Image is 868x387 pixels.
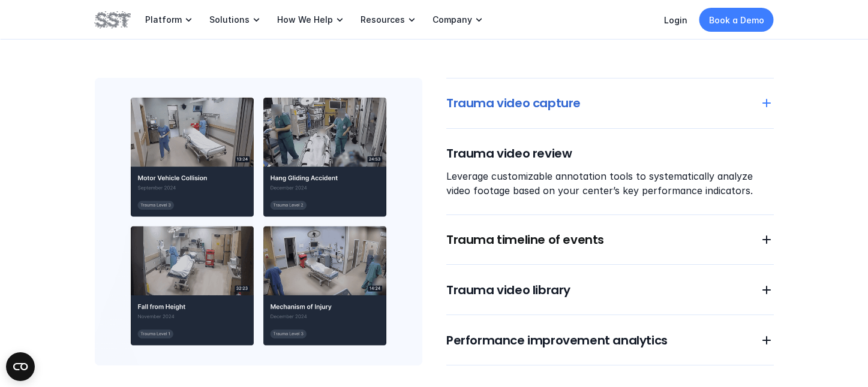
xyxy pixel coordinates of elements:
h6: Trauma timeline of events [446,231,745,248]
p: Solutions [209,14,250,25]
p: Leverage customizable annotation tools to systematically analyze video footage based on your cent... [446,169,774,198]
h6: Performance improvement analytics [446,332,745,349]
a: Book a Demo [699,8,774,32]
p: Company [433,14,472,25]
h6: Trauma video library [446,282,745,298]
img: SST logo [95,10,131,30]
p: Platform [145,14,182,25]
button: Open CMP widget [6,352,35,381]
img: thumbnails of trauma video recording [95,78,422,365]
h6: Trauma video review [446,145,774,162]
h6: Trauma video capture [446,95,745,111]
p: How We Help [277,14,333,25]
p: Resources [361,14,405,25]
a: Login [664,15,687,25]
p: Book a Demo [709,14,764,26]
